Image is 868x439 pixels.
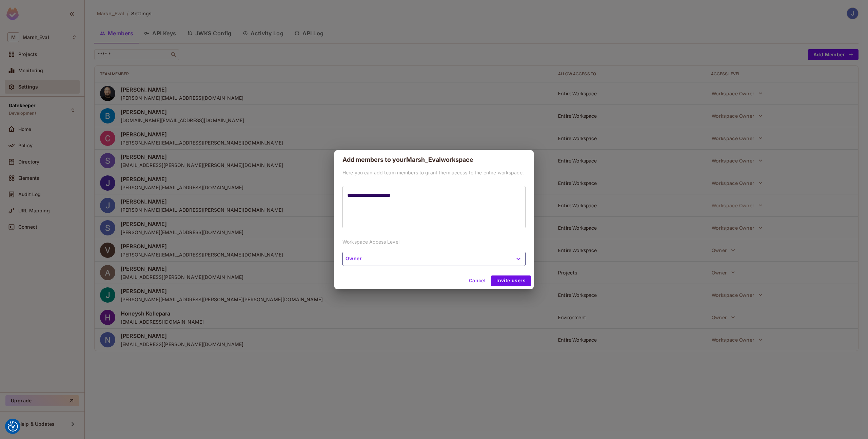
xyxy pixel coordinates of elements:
[334,150,534,169] h2: Add members to your Marsh_Eval workspace
[8,421,18,432] img: Revisit consent button
[466,275,488,286] button: Cancel
[8,421,18,432] button: Consent Preferences
[342,238,526,245] p: Workspace Access Level
[491,275,531,286] button: Invite users
[342,169,526,176] p: Here you can add team members to grant them access to the entire workspace.
[342,252,526,266] button: Owner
